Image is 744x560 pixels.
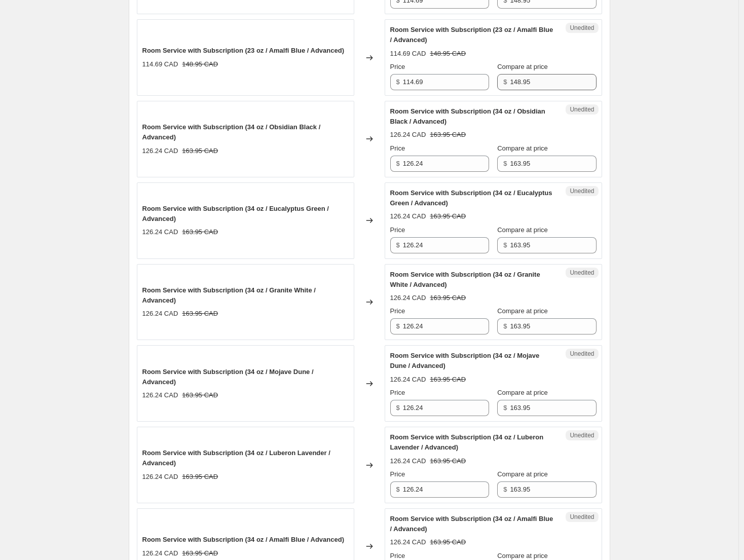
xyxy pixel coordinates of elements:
[497,389,548,396] span: Compare at price
[182,548,218,558] strike: 163.95 CAD
[142,390,178,400] div: 126.24 CAD
[182,472,218,482] strike: 163.95 CAD
[182,227,218,237] strike: 163.95 CAD
[390,375,426,385] div: 126.24 CAD
[390,63,405,70] span: Price
[570,513,594,521] span: Unedited
[503,404,507,412] span: $
[142,59,178,69] div: 114.69 CAD
[503,486,507,493] span: $
[570,24,594,32] span: Unedited
[390,352,540,369] span: Room Service with Subscription (34 oz / Mojave Dune / Advanced)
[396,160,400,167] span: $
[142,472,178,482] div: 126.24 CAD
[390,226,405,234] span: Price
[396,78,400,86] span: $
[390,552,405,559] span: Price
[390,293,426,303] div: 126.24 CAD
[390,49,426,59] div: 114.69 CAD
[396,486,400,493] span: $
[430,456,466,466] strike: 163.95 CAD
[497,226,548,234] span: Compare at price
[396,322,400,330] span: $
[390,211,426,221] div: 126.24 CAD
[142,286,316,304] span: Room Service with Subscription (34 oz / Granite White / Advanced)
[430,375,466,385] strike: 163.95 CAD
[390,144,405,152] span: Price
[503,160,507,167] span: $
[497,144,548,152] span: Compare at price
[390,130,426,140] div: 126.24 CAD
[503,241,507,249] span: $
[142,205,329,222] span: Room Service with Subscription (34 oz / Eucalyptus Green / Advanced)
[390,389,405,396] span: Price
[390,456,426,466] div: 126.24 CAD
[142,449,330,467] span: Room Service with Subscription (34 oz / Luberon Lavender / Advanced)
[497,307,548,315] span: Compare at price
[390,271,540,288] span: Room Service with Subscription (34 oz / Granite White / Advanced)
[390,307,405,315] span: Price
[142,548,178,558] div: 126.24 CAD
[570,350,594,358] span: Unedited
[430,293,466,303] strike: 163.95 CAD
[497,552,548,559] span: Compare at price
[390,26,553,44] span: Room Service with Subscription (23 oz / Amalfi Blue / Advanced)
[142,309,178,319] div: 126.24 CAD
[182,146,218,156] strike: 163.95 CAD
[142,227,178,237] div: 126.24 CAD
[390,515,553,533] span: Room Service with Subscription (34 oz / Amalfi Blue / Advanced)
[570,431,594,439] span: Unedited
[570,187,594,195] span: Unedited
[142,47,345,54] span: Room Service with Subscription (23 oz / Amalfi Blue / Advanced)
[390,470,405,478] span: Price
[430,537,466,547] strike: 163.95 CAD
[503,322,507,330] span: $
[142,146,178,156] div: 126.24 CAD
[503,78,507,86] span: $
[430,130,466,140] strike: 163.95 CAD
[396,404,400,412] span: $
[497,63,548,70] span: Compare at price
[497,470,548,478] span: Compare at price
[390,433,544,451] span: Room Service with Subscription (34 oz / Luberon Lavender / Advanced)
[142,123,321,141] span: Room Service with Subscription (34 oz / Obsidian Black / Advanced)
[430,211,466,221] strike: 163.95 CAD
[570,269,594,277] span: Unedited
[182,309,218,319] strike: 163.95 CAD
[142,368,314,386] span: Room Service with Subscription (34 oz / Mojave Dune / Advanced)
[390,107,545,125] span: Room Service with Subscription (34 oz / Obsidian Black / Advanced)
[430,49,466,59] strike: 148.95 CAD
[396,241,400,249] span: $
[390,189,552,207] span: Room Service with Subscription (34 oz / Eucalyptus Green / Advanced)
[570,105,594,114] span: Unedited
[142,536,345,543] span: Room Service with Subscription (34 oz / Amalfi Blue / Advanced)
[182,390,218,400] strike: 163.95 CAD
[182,59,218,69] strike: 148.95 CAD
[390,537,426,547] div: 126.24 CAD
